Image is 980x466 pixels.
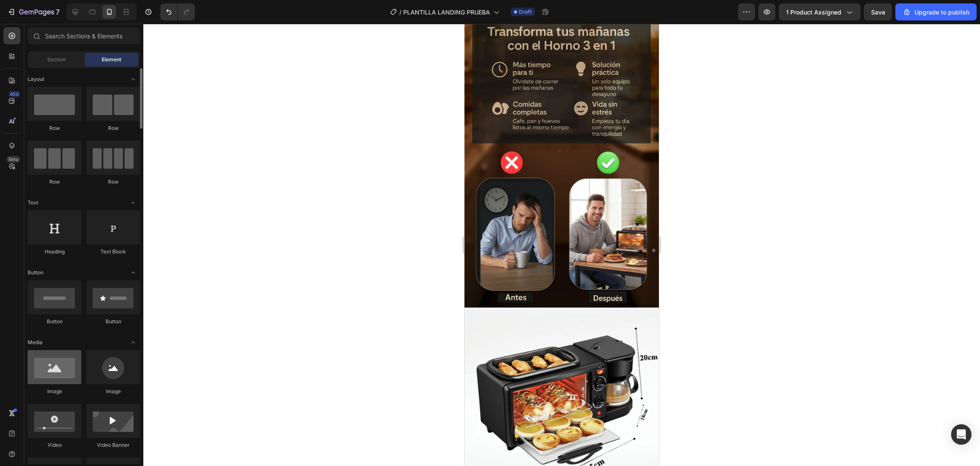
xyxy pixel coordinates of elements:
[399,8,402,17] span: /
[28,339,43,346] span: Media
[951,424,971,445] div: Open Intercom Messenger
[8,91,20,98] div: 450
[28,248,81,256] div: Heading
[86,124,140,132] div: Row
[28,441,81,449] div: Video
[47,56,66,63] span: Section
[126,196,140,210] span: Toggle open
[895,3,977,20] button: Upgrade to publish
[86,441,140,449] div: Video Banner
[786,8,841,17] span: 1 product assigned
[160,3,195,20] div: Undo/Redo
[86,318,140,325] div: Button
[3,3,63,20] button: 7
[126,72,140,86] span: Toggle open
[28,27,140,44] input: Search Sections & Elements
[28,388,81,395] div: Image
[28,199,38,207] span: Text
[779,3,860,20] button: 1 product assigned
[86,178,140,186] div: Row
[28,269,43,276] span: Button
[126,266,140,279] span: Toggle open
[28,318,81,325] div: Button
[86,248,140,256] div: Text Block
[903,8,969,17] div: Upgrade to publish
[28,124,81,132] div: Row
[871,9,885,16] span: Save
[6,156,20,163] div: Beta
[86,388,140,395] div: Image
[464,24,659,466] iframe: Design area
[56,7,60,17] p: 7
[864,3,892,20] button: Save
[28,75,44,83] span: Layout
[519,8,532,16] span: Draft
[126,336,140,349] span: Toggle open
[102,56,121,63] span: Element
[28,178,81,186] div: Row
[403,8,490,17] span: PLANTILLA LANDING PRUEBA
